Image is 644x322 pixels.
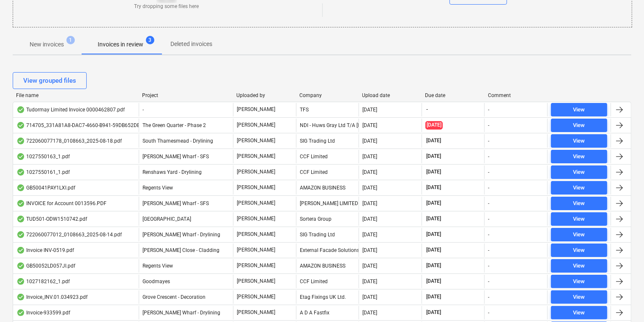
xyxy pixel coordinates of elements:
div: - [488,232,489,238]
div: View grouped files [23,75,76,86]
span: [DATE] [425,121,443,129]
p: [PERSON_NAME] [237,246,275,254]
span: - [425,106,429,113]
div: [DATE] [362,232,377,238]
span: Renshaws Yard - Drylining [143,169,202,175]
button: View [551,165,607,179]
div: View [573,277,585,287]
div: - [488,294,489,300]
div: CCF Limited [296,275,359,288]
button: View [551,181,607,195]
button: View [551,259,607,273]
div: OCR finished [16,278,25,285]
span: [DATE] [425,184,442,191]
div: OCR finished [16,138,25,144]
span: [DATE] [425,293,442,300]
div: View [573,183,585,193]
span: South Thamesmead - Drylining [143,138,213,144]
div: View [573,168,585,177]
div: External Facade Solutions [296,244,359,257]
div: Invoice-933599.pdf [16,309,70,316]
p: [PERSON_NAME] [237,106,275,113]
div: [DATE] [362,279,377,284]
p: [PERSON_NAME] [237,200,275,207]
span: 1 [66,36,75,44]
div: - [488,138,489,144]
span: [DATE] [425,168,442,176]
span: [DATE] [425,215,442,222]
span: Regents View [143,185,173,191]
div: View [573,214,585,224]
p: Try dropping some files here [134,3,199,10]
div: View [573,121,585,130]
span: Regents View [143,263,173,269]
span: Montgomery's Wharf - SFS [143,154,209,160]
span: [DATE] [425,137,442,144]
div: Tudormay Limited Invoice 0000462807.pdf [16,106,125,113]
button: View [551,306,607,319]
div: OCR finished [16,231,25,238]
span: Camden Goods Yard [143,216,191,222]
div: View [573,152,585,162]
span: [DATE] [425,231,442,238]
div: TUD501-ODW1510742.pdf [16,216,87,222]
p: [PERSON_NAME] [237,309,275,316]
p: [PERSON_NAME] [237,122,275,129]
div: CCF Limited [296,165,359,179]
div: OCR finished [16,262,25,269]
div: AMAZON BUSINESS [296,181,359,195]
button: View [551,228,607,241]
div: OCR finished [16,122,25,129]
div: View [573,199,585,208]
p: [PERSON_NAME] [237,153,275,160]
div: - [488,185,489,191]
div: 1027550163_1.pdf [16,153,70,160]
span: The Green Quarter - Phase 2 [143,122,206,128]
div: AMAZON BUSINESS [296,259,359,273]
div: [DATE] [362,263,377,269]
span: [DATE] [425,309,442,316]
div: NDI - Huws Gray Ltd T/A [PERSON_NAME] [296,119,359,132]
p: [PERSON_NAME] [237,262,275,269]
div: 722060077012_0108663_2025-08-14.pdf [16,231,122,238]
div: OCR finished [16,106,25,113]
button: View [551,134,607,148]
div: [DATE] [362,107,377,113]
div: - [488,279,489,284]
div: - [488,216,489,222]
div: - [488,200,489,206]
div: - [488,122,489,128]
div: OCR finished [16,200,25,207]
div: View [573,308,585,318]
div: Chat Widget [602,281,644,322]
div: SIG Trading Ltd [296,134,359,148]
p: [PERSON_NAME] [237,137,275,144]
div: [DATE] [362,294,377,300]
div: TFS [296,103,359,116]
div: Due date [425,92,481,98]
div: INVOICE for Account 0013596.PDF [16,200,107,207]
p: [PERSON_NAME] [237,168,275,176]
div: - [488,263,489,269]
span: Grove Crescent - Decoration [143,294,206,300]
div: 1027550161_1.pdf [16,169,70,176]
span: Goodmayes [143,279,170,284]
div: View [573,105,585,115]
div: View [573,230,585,240]
div: [DATE] [362,122,377,128]
div: OCR finished [16,309,25,316]
div: A D A Fastfix [296,306,359,319]
p: [PERSON_NAME] [237,215,275,222]
p: [PERSON_NAME] [237,278,275,285]
p: [PERSON_NAME] [237,184,275,191]
span: [DATE] [425,278,442,285]
p: [PERSON_NAME] [237,231,275,238]
button: View [551,212,607,226]
span: Newton Close - Cladding [143,247,219,253]
div: [DATE] [362,216,377,222]
button: View [551,244,607,257]
span: - [143,107,144,113]
span: Montgomery's Wharf - Drylining [143,232,220,238]
div: - [488,310,489,316]
span: [DATE] [425,262,442,269]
